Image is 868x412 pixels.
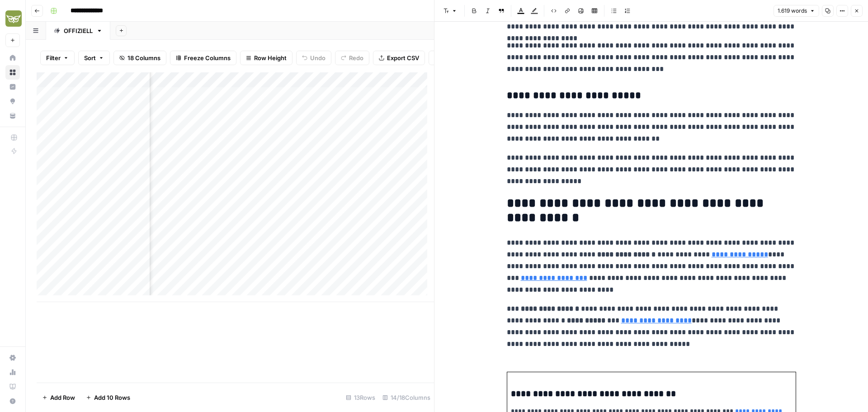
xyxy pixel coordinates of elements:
[5,350,20,365] a: Settings
[5,10,22,27] img: Evergreen Media Logo
[40,51,75,65] button: Filter
[349,53,363,62] span: Redo
[5,51,20,65] a: Home
[46,22,110,40] a: OFFIZIELL
[5,379,20,394] a: Learning Hub
[774,5,819,17] button: 1.619 words
[342,390,379,405] div: 13 Rows
[778,7,807,15] span: 1.619 words
[113,51,166,65] button: 18 Columns
[5,80,20,94] a: Insights
[5,394,20,408] button: Help + Support
[94,393,130,402] span: Add 10 Rows
[127,53,160,62] span: 18 Columns
[37,390,80,405] button: Add Row
[5,94,20,109] a: Opportunities
[387,53,419,62] span: Export CSV
[50,393,75,402] span: Add Row
[335,51,369,65] button: Redo
[240,51,292,65] button: Row Height
[5,109,20,123] a: Your Data
[184,53,231,62] span: Freeze Columns
[5,365,20,379] a: Usage
[80,390,136,405] button: Add 10 Rows
[379,390,434,405] div: 14/18 Columns
[5,65,20,80] a: Browse
[170,51,236,65] button: Freeze Columns
[46,53,61,62] span: Filter
[5,7,20,30] button: Workspace: Evergreen Media
[296,51,331,65] button: Undo
[78,51,110,65] button: Sort
[64,26,93,35] div: OFFIZIELL
[373,51,425,65] button: Export CSV
[310,53,325,62] span: Undo
[254,53,287,62] span: Row Height
[84,53,96,62] span: Sort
